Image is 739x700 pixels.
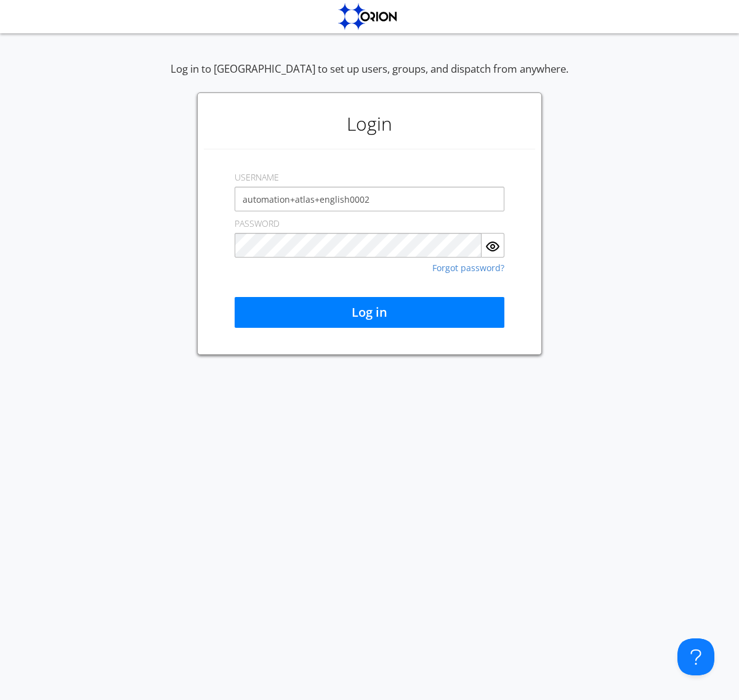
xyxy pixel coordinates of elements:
[235,297,504,328] button: Log in
[171,62,568,92] div: Log in to [GEOGRAPHIC_DATA] to set up users, groups, and dispatch from anywhere.
[235,233,482,258] input: Password
[235,171,279,184] label: USERNAME
[677,638,714,675] iframe: Toggle Customer Support
[485,239,500,254] img: eye.svg
[235,218,280,230] label: PASSWORD
[204,99,535,149] h1: Login
[432,264,504,272] a: Forgot password?
[482,233,504,258] button: Show Password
